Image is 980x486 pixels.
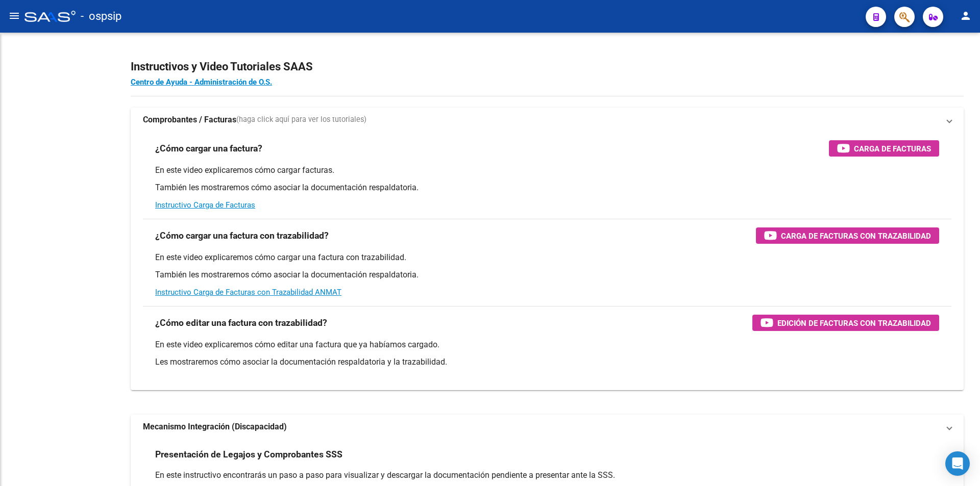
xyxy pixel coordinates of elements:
p: En este video explicaremos cómo cargar una factura con trazabilidad. [155,252,939,263]
a: Instructivo Carga de Facturas con Trazabilidad ANMAT [155,288,341,297]
a: Instructivo Carga de Facturas [155,200,255,210]
p: Les mostraremos cómo asociar la documentación respaldatoria y la trazabilidad. [155,356,939,368]
a: Centro de Ayuda - Administración de O.S. [131,78,272,87]
span: Carga de Facturas con Trazabilidad [781,229,931,242]
div: Open Intercom Messenger [945,451,970,476]
div: Comprobantes / Facturas(haga click aquí para ver los tutoriales) [131,132,964,390]
button: Carga de Facturas [829,140,939,157]
span: Carga de Facturas [854,142,931,155]
p: En este video explicaremos cómo editar una factura que ya habíamos cargado. [155,339,939,350]
h2: Instructivos y Video Tutoriales SAAS [131,57,964,76]
mat-expansion-panel-header: Comprobantes / Facturas(haga click aquí para ver los tutoriales) [131,108,964,132]
span: Edición de Facturas con Trazabilidad [777,317,931,329]
button: Edición de Facturas con Trazabilidad [752,315,939,331]
h3: ¿Cómo cargar una factura con trazabilidad? [155,228,329,243]
span: - ospsip [81,5,121,28]
h3: Presentación de Legajos y Comprobantes SSS [155,447,342,462]
p: En este video explicaremos cómo cargar facturas. [155,165,939,176]
strong: Comprobantes / Facturas [143,114,236,125]
h3: ¿Cómo cargar una factura? [155,141,262,156]
mat-expansion-panel-header: Mecanismo Integración (Discapacidad) [131,415,964,439]
mat-icon: menu [8,10,20,22]
p: En este instructivo encontrarás un paso a paso para visualizar y descargar la documentación pendi... [155,470,939,481]
button: Carga de Facturas con Trazabilidad [756,227,939,244]
mat-icon: person [960,10,972,22]
strong: Mecanismo Integración (Discapacidad) [143,421,287,432]
p: También les mostraremos cómo asociar la documentación respaldatoria. [155,269,939,280]
p: También les mostraremos cómo asociar la documentación respaldatoria. [155,182,939,193]
h3: ¿Cómo editar una factura con trazabilidad? [155,316,327,330]
span: (haga click aquí para ver los tutoriales) [236,114,366,125]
